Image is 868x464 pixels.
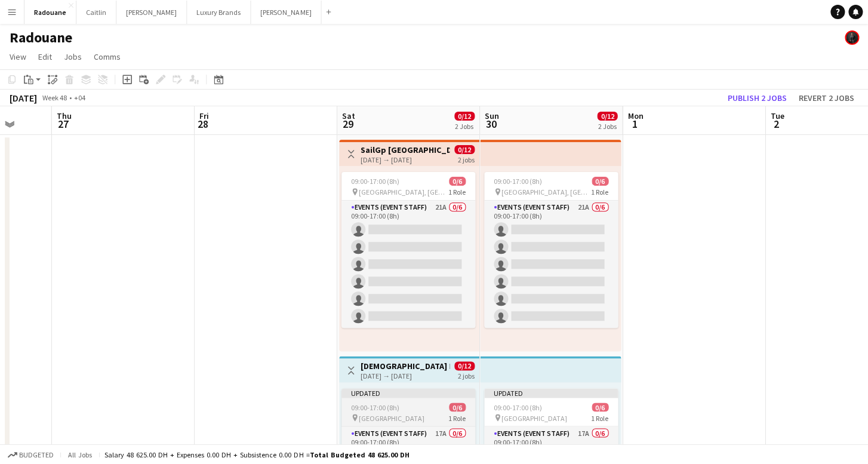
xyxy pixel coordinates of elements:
[455,122,474,131] div: 2 Jobs
[39,93,69,102] span: Week 48
[5,49,31,64] a: View
[38,51,52,62] span: Edit
[484,388,618,398] div: Updated
[592,402,608,411] span: 0/6
[89,49,125,64] a: Comms
[10,92,37,104] div: [DATE]
[341,388,475,398] div: Updated
[591,188,608,196] span: 1 Role
[483,117,499,131] span: 30
[187,1,251,24] button: Luxury Brands
[592,177,608,186] span: 0/6
[59,49,87,64] a: Jobs
[33,49,57,64] a: Edit
[24,1,76,24] button: Radouane
[494,402,542,411] span: 09:00-17:00 (8h)
[591,413,608,422] span: 1 Role
[341,172,475,328] app-job-card: 09:00-17:00 (8h)0/6 [GEOGRAPHIC_DATA], [GEOGRAPHIC_DATA]1 RoleEvents (Event Staff)21A0/609:00-17:...
[6,448,56,461] button: Budgeted
[76,1,116,24] button: Caitlin
[844,30,858,45] app-user-avatar: Radouane Bouakaz
[722,90,791,106] button: Publish 2 jobs
[454,145,475,154] span: 0/12
[448,188,466,196] span: 1 Role
[198,117,209,131] span: 28
[359,188,448,196] span: [GEOGRAPHIC_DATA], [GEOGRAPHIC_DATA]
[454,112,475,121] span: 0/12
[361,145,450,155] h3: SailGp [GEOGRAPHIC_DATA]
[361,155,450,164] div: [DATE] → [DATE]
[104,450,409,459] div: Salary 48 625.00 DH + Expenses 0.00 DH + Subsistence 0.00 DH =
[251,1,321,24] button: [PERSON_NAME]
[64,51,82,62] span: Jobs
[10,51,26,62] span: View
[458,154,475,164] div: 2 jobs
[485,110,499,121] span: Sun
[448,413,466,422] span: 1 Role
[116,1,187,24] button: [PERSON_NAME]
[341,201,475,328] app-card-role: Events (Event Staff)21A0/609:00-17:00 (8h)
[598,122,617,131] div: 2 Jobs
[10,29,72,47] h1: Radouane
[351,177,399,186] span: 09:00-17:00 (8h)
[66,450,94,459] span: All jobs
[449,402,466,411] span: 0/6
[351,402,399,411] span: 09:00-17:00 (8h)
[793,90,858,106] button: Revert 2 jobs
[768,117,784,131] span: 2
[501,413,567,422] span: [GEOGRAPHIC_DATA]
[361,371,450,380] div: [DATE] → [DATE]
[454,361,475,370] span: 0/12
[484,172,618,328] app-job-card: 09:00-17:00 (8h)0/6 [GEOGRAPHIC_DATA], [GEOGRAPHIC_DATA]1 RoleEvents (Event Staff)21A0/609:00-17:...
[501,188,591,196] span: [GEOGRAPHIC_DATA], [GEOGRAPHIC_DATA]
[359,413,424,422] span: [GEOGRAPHIC_DATA]
[484,201,618,328] app-card-role: Events (Event Staff)21A0/609:00-17:00 (8h)
[57,110,72,121] span: Thu
[19,450,54,459] span: Budgeted
[627,110,643,121] span: Mon
[626,117,643,131] span: 1
[597,112,617,121] span: 0/12
[494,177,542,186] span: 09:00-17:00 (8h)
[342,110,355,121] span: Sat
[55,117,72,131] span: 27
[199,110,209,121] span: Fri
[74,93,85,102] div: +04
[309,450,409,459] span: Total Budgeted 48 625.00 DH
[340,117,355,131] span: 29
[361,361,450,371] h3: [DEMOGRAPHIC_DATA] ROLE | Sail GP | Giant Flags
[458,370,475,380] div: 2 jobs
[449,177,466,186] span: 0/6
[94,51,121,62] span: Comms
[770,110,784,121] span: Tue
